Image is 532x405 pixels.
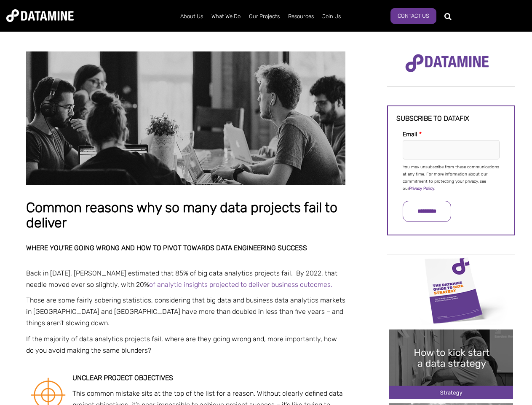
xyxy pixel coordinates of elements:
img: Data Strategy Cover thumbnail [389,255,513,325]
img: Common reasons why so many data projects fail to deliver [26,51,345,185]
img: 20241212 How to kick start a data strategy-2 [389,329,513,399]
a: Resources [284,5,318,27]
h2: Where you’re going wrong and how to pivot towards data engineering success [26,244,345,252]
p: If the majority of data analytics projects fail, where are they going wrong and, more importantly... [26,333,345,356]
a: Join Us [318,5,345,27]
img: Datamine Logo No Strapline - Purple [400,49,495,78]
strong: Unclear project objectives [72,374,173,382]
h3: Subscribe to datafix [396,115,506,122]
p: Those are some fairly sobering statistics, considering that big data and business data analytics ... [26,294,345,329]
a: of analytic insights projected to deliver business outcomes. [149,281,332,289]
span: Email [403,131,417,138]
h1: Common reasons why so many data projects fail to deliver [26,200,345,230]
a: Our Projects [245,5,284,27]
a: About Us [176,5,207,27]
a: Privacy Policy [409,186,434,191]
img: Datamine [6,9,74,22]
a: What We Do [207,5,245,27]
p: You may unsubscribe from these communications at any time. For more information about our commitm... [403,164,500,192]
p: Back in [DATE], [PERSON_NAME] estimated that 85% of big data analytics projects fail. By 2022, th... [26,267,345,290]
a: Contact Us [390,8,436,24]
